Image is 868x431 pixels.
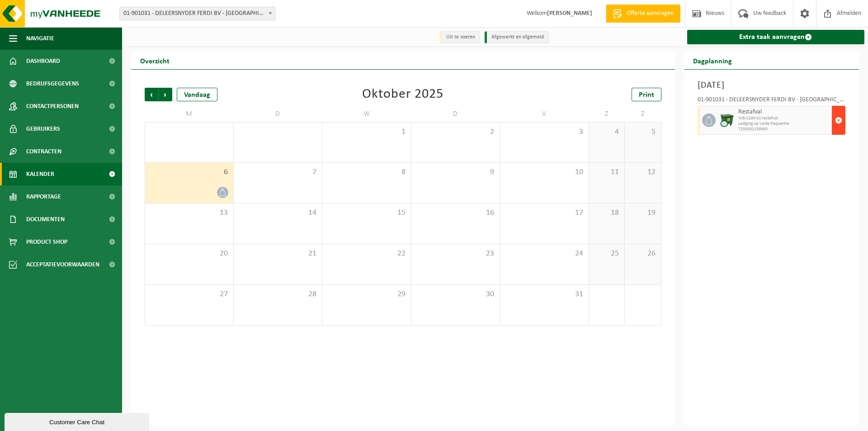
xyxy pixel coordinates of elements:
span: 17 [505,208,584,218]
h2: Dagplanning [684,52,741,69]
span: 27 [150,289,229,299]
span: 31 [505,289,584,299]
span: 24 [505,249,584,259]
td: Z [589,106,625,122]
span: 26 [629,249,656,259]
td: V [500,106,589,122]
span: Print [639,91,654,99]
span: Vorige [145,88,158,101]
span: 18 [594,208,620,218]
span: 11 [594,167,620,177]
span: 30 [416,289,495,299]
span: Kalender [26,163,54,185]
span: 4 [594,127,620,137]
span: Navigatie [26,27,54,50]
span: Documenten [26,208,65,231]
span: 20 [150,249,229,259]
span: Product Shop [26,231,67,253]
td: W [322,106,411,122]
a: Print [632,88,661,101]
span: 28 [238,289,318,299]
a: Offerte aanvragen [606,5,680,23]
span: 5 [629,127,656,137]
span: 15 [327,208,406,218]
span: 9 [416,167,495,177]
td: Z [625,106,661,122]
span: 13 [150,208,229,218]
span: 7 [238,167,318,177]
span: 22 [327,249,406,259]
td: M [145,106,234,122]
span: 25 [594,249,620,259]
span: 16 [416,208,495,218]
li: Afgewerkt en afgemeld [485,31,549,43]
span: 14 [238,208,318,218]
span: 8 [327,167,406,177]
td: D [234,106,323,122]
span: Offerte aanvragen [624,9,676,18]
span: Lediging op vaste frequentie [738,121,830,127]
span: 01-901031 - DELEERSNYDER FERDI BV - MOORSLEDE [120,7,275,20]
td: D [411,106,500,122]
h3: [DATE] [698,79,846,92]
span: Bedrijfsgegevens [26,72,79,95]
span: Contracten [26,140,61,163]
span: 10 [505,167,584,177]
span: Restafval [738,109,830,116]
span: Dashboard [26,50,60,72]
iframe: chat widget [5,411,151,431]
li: Uit te voeren [439,31,480,43]
div: 01-901031 - DELEERSNYDER FERDI BV - [GEOGRAPHIC_DATA] [698,97,846,106]
span: 21 [238,249,318,259]
span: 23 [416,249,495,259]
span: 29 [327,289,406,299]
span: 3 [505,127,584,137]
a: Extra taak aanvragen [687,30,865,44]
span: Acceptatievoorwaarden [26,253,99,276]
span: 12 [629,167,656,177]
span: Contactpersonen [26,95,79,118]
strong: [PERSON_NAME] [547,10,592,17]
span: 01-901031 - DELEERSNYDER FERDI BV - MOORSLEDE [119,7,275,20]
span: Rapportage [26,185,61,208]
span: 1 [327,127,406,137]
h2: Overzicht [131,52,179,69]
span: Gebruikers [26,118,60,140]
div: Oktober 2025 [362,88,443,101]
div: Vandaag [177,88,217,101]
span: T250002159065 [738,127,830,132]
span: Volgende [159,88,172,101]
span: 19 [629,208,656,218]
span: 6 [150,167,229,177]
span: 2 [416,127,495,137]
img: WB-1100-CU [720,114,734,127]
span: WB-1100-CU restafval [738,116,830,121]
